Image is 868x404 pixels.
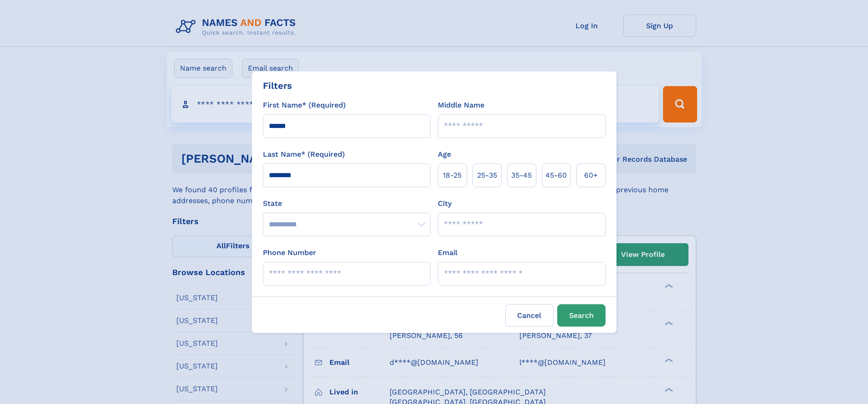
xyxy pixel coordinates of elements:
[584,170,598,181] span: 60+
[263,149,345,160] label: Last Name* (Required)
[263,247,316,258] label: Phone Number
[545,170,567,181] span: 45‑60
[438,198,452,209] label: City
[438,247,457,258] label: Email
[438,149,451,160] label: Age
[263,100,346,111] label: First Name* (Required)
[511,170,532,181] span: 35‑45
[505,304,554,327] label: Cancel
[443,170,462,181] span: 18‑25
[263,79,292,92] div: Filters
[438,100,484,111] label: Middle Name
[477,170,497,181] span: 25‑35
[263,198,431,209] label: State
[557,304,606,327] button: Search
